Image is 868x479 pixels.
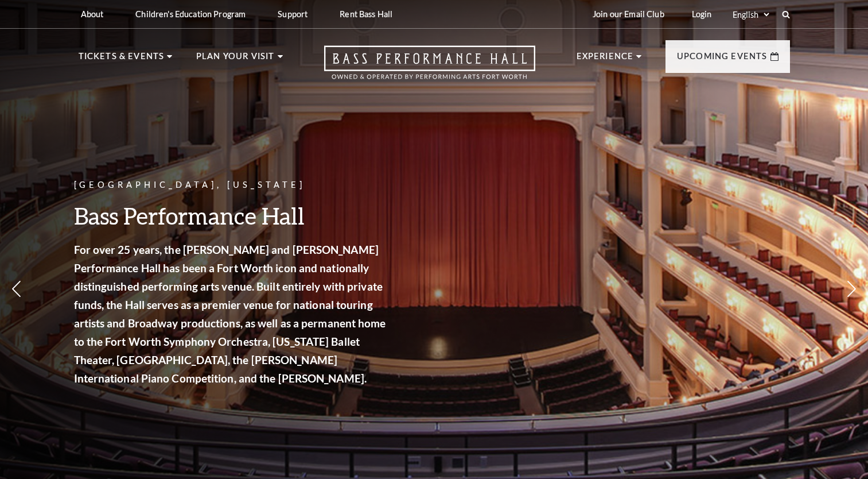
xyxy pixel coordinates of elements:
[135,9,246,19] p: Children's Education Program
[730,9,771,20] select: Select:
[340,9,392,19] p: Rent Bass Hall
[74,178,390,192] p: [GEOGRAPHIC_DATA], [US_STATE]
[74,201,390,230] h3: Bass Performance Hall
[196,49,275,70] p: Plan Your Visit
[74,243,386,385] strong: For over 25 years, the [PERSON_NAME] and [PERSON_NAME] Performance Hall has been a Fort Worth ico...
[81,9,104,19] p: About
[79,49,165,70] p: Tickets & Events
[677,49,768,70] p: Upcoming Events
[577,49,634,70] p: Experience
[278,9,308,19] p: Support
